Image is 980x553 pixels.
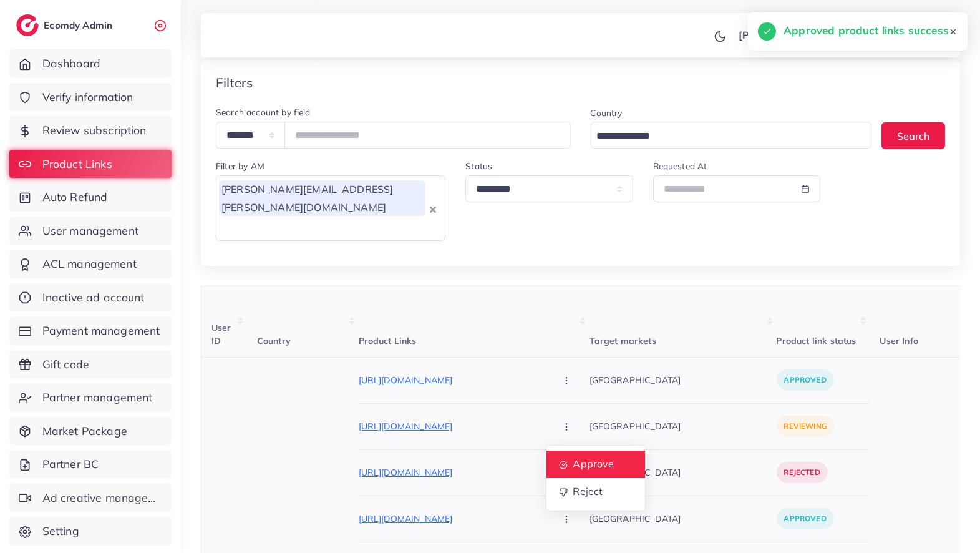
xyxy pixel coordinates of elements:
[42,56,100,72] span: Dashboard
[589,505,777,533] p: [GEOGRAPHIC_DATA]
[9,316,172,345] a: Payment management
[591,122,872,148] div: Search for option
[42,122,147,139] span: Review subscription
[359,373,546,388] p: [URL][DOMAIN_NAME]
[359,419,546,434] p: [URL][DOMAIN_NAME]
[589,366,777,394] p: [GEOGRAPHIC_DATA]
[216,175,445,241] div: Search for option
[777,416,835,437] p: reviewing
[42,156,112,172] span: Product Links
[42,290,145,306] span: Inactive ad account
[593,127,856,146] input: Search for option
[777,508,834,529] p: approved
[9,150,172,179] a: Product Links
[16,14,115,36] a: logoEcomdy Admin
[42,423,127,439] span: Market Package
[16,14,39,36] img: logo
[465,160,492,172] label: Status
[9,450,172,479] a: Partner BC
[589,413,777,441] p: [GEOGRAPHIC_DATA]
[880,335,918,346] span: User Info
[216,106,311,119] label: Search account by field
[9,417,172,446] a: Market Package
[42,223,138,239] span: User management
[9,283,172,312] a: Inactive ad account
[9,183,172,212] a: Auto Refund
[777,369,834,391] p: approved
[42,256,137,272] span: ACL management
[42,523,79,539] span: Setting
[9,49,172,78] a: Dashboard
[42,490,162,506] span: Ad creative management
[44,19,115,31] h2: Ecomdy Admin
[9,116,172,145] a: Review subscription
[9,350,172,379] a: Gift code
[430,202,436,216] button: Clear Selected
[218,218,427,238] input: Search for option
[589,459,777,487] p: [GEOGRAPHIC_DATA]
[9,83,172,112] a: Verify information
[257,335,291,346] span: Country
[739,27,912,42] p: [PERSON_NAME] [PERSON_NAME]
[42,389,153,406] span: Partner management
[881,122,945,149] button: Search
[42,189,108,205] span: Auto Refund
[219,180,425,217] span: [PERSON_NAME][EMAIL_ADDRESS][PERSON_NAME][DOMAIN_NAME]
[589,335,656,346] span: Target markets
[216,160,264,172] label: Filter by AM
[211,322,231,346] span: User ID
[653,160,707,172] label: Requested At
[573,485,603,497] span: Reject
[784,22,949,39] h5: Approved product links success
[42,89,133,105] span: Verify information
[777,462,828,483] p: rejected
[9,250,172,278] a: ACL management
[573,458,614,470] span: Approve
[591,107,623,119] label: Country
[359,511,546,526] p: [URL][DOMAIN_NAME]
[9,217,172,245] a: User management
[42,456,99,472] span: Partner BC
[777,335,856,346] span: Product link status
[216,75,253,91] h4: Filters
[9,517,172,546] a: Setting
[9,383,172,412] a: Partner management
[9,484,172,512] a: Ad creative management
[42,356,89,373] span: Gift code
[359,335,417,346] span: Product Links
[42,323,160,339] span: Payment management
[359,465,546,480] p: [URL][DOMAIN_NAME]
[732,22,950,47] a: [PERSON_NAME] [PERSON_NAME]avatar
